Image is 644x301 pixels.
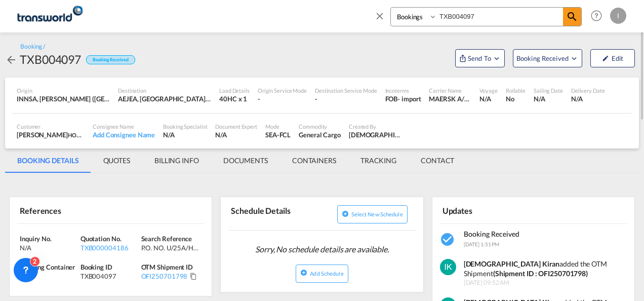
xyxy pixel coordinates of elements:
[118,87,211,94] div: Destination
[20,43,45,51] div: Booking /
[440,201,532,219] div: Updates
[299,123,341,130] div: Commodity
[265,123,291,130] div: Mode
[429,87,471,94] div: Carrier Name
[588,7,610,25] div: Help
[571,94,605,103] div: N/A
[265,130,291,139] div: SEA-FCL
[258,94,307,103] div: -
[17,87,110,94] div: Origin
[141,235,192,243] span: Search Reference
[455,49,505,67] button: Open demo menu
[163,123,207,130] div: Booking Specialist
[215,123,257,130] div: Document Expert
[440,259,456,275] img: Wuf8wAAAAGSURBVAMAQP4pWyrTeh4AAAAASUVORK5CYII=
[337,205,408,223] button: icon-plus-circleSelect new schedule
[310,270,343,277] span: Add Schedule
[602,55,609,62] md-icon: icon-pencil
[315,87,377,94] div: Destination Service Mode
[506,94,526,103] div: No
[5,54,17,66] md-icon: icon-arrow-left
[142,148,211,173] md-tab-item: BILLING INFO
[299,130,341,139] div: General Cargo
[17,123,85,130] div: Customer
[93,123,155,130] div: Consignee Name
[80,272,139,281] div: TXB004097
[385,87,421,94] div: Incoterms
[588,7,605,24] span: Help
[251,240,393,259] span: Sorry, No schedule details are available.
[80,263,112,271] span: Booking ID
[163,130,207,139] div: N/A
[437,8,563,25] input: Enter Booking ID, Reference ID, Order ID
[464,279,628,287] span: [DATE] 09:52 AM
[17,130,85,139] div: [PERSON_NAME]
[190,273,197,280] md-icon: Click to Copy
[20,235,52,243] span: Inquiry No.
[493,269,588,278] strong: (Shipment ID : OFI250701798)
[349,123,401,130] div: Created By
[397,94,421,103] div: - import
[20,272,78,281] div: N/A
[467,53,492,63] span: Send To
[219,94,250,103] div: 40HC x 1
[300,269,307,276] md-icon: icon-plus-circle
[464,259,560,268] strong: [DEMOGRAPHIC_DATA] Kiran
[534,94,563,103] div: N/A
[20,51,81,67] div: TXB004097
[610,8,626,24] div: I
[5,148,91,173] md-tab-item: BOOKING DETAILS
[280,148,348,173] md-tab-item: CONTAINERS
[571,87,605,94] div: Delivery Date
[68,131,136,139] span: HOMES R US TRADING LLC
[296,265,348,283] button: icon-plus-circleAdd Schedule
[15,5,84,27] img: f753ae806dec11f0841701cdfdf085c0.png
[93,130,155,139] div: Add Consignee Name
[464,241,500,247] span: [DATE] 1:51 PM
[566,11,578,23] md-icon: icon-magnify
[563,8,581,26] span: icon-magnify
[534,87,563,94] div: Sailing Date
[349,130,401,139] div: Irishi Kiran
[429,94,471,103] div: MAERSK A/S / TDWC-DUBAI
[374,7,390,31] span: icon-close
[409,148,466,173] md-tab-item: CONTACT
[80,243,139,252] div: TXB000004186
[590,49,635,67] button: icon-pencilEdit
[20,263,75,271] span: Tracking Container
[479,94,497,103] div: N/A
[10,10,176,21] body: Editor, editor2
[385,94,398,103] div: FOB
[374,10,385,21] md-icon: icon-close
[17,94,110,103] div: INNSA, Jawaharlal Nehru (Nhava Sheva), India, Indian Subcontinent, Asia Pacific
[5,148,466,173] md-pagination-wrapper: Use the left and right arrow keys to navigate between tabs
[141,272,188,281] div: OFI250701798
[228,201,320,226] div: Schedule Details
[464,230,519,238] span: Booking Received
[315,94,377,103] div: -
[342,210,349,217] md-icon: icon-plus-circle
[219,87,250,94] div: Load Details
[351,211,403,217] span: Select new schedule
[464,259,628,279] div: added the OTM Shipment
[215,130,257,139] div: N/A
[141,243,199,252] div: P.O. NO. U/25A/H240
[118,94,211,103] div: AEJEA, Jebel Ali, United Arab Emirates, Middle East, Middle East
[5,51,20,67] div: icon-arrow-left
[20,243,78,252] div: N/A
[91,148,142,173] md-tab-item: QUOTES
[141,263,193,271] span: OTM Shipment ID
[80,235,122,243] span: Quotation No.
[17,201,109,219] div: References
[348,148,409,173] md-tab-item: TRACKING
[258,87,307,94] div: Origin Service Mode
[86,55,135,65] div: Booking Received
[516,53,570,63] span: Booking Received
[479,87,497,94] div: Voyage
[506,87,526,94] div: Rollable
[513,49,582,67] button: Open demo menu
[211,148,280,173] md-tab-item: DOCUMENTS
[440,232,456,248] md-icon: icon-checkbox-marked-circle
